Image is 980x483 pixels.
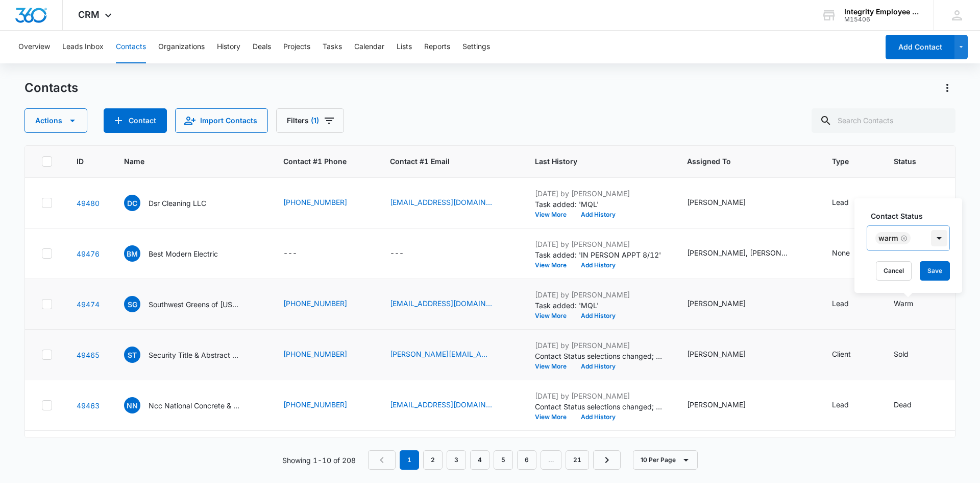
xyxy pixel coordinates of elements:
[832,247,850,258] div: None
[124,245,140,262] span: BM
[323,31,342,63] button: Tasks
[593,450,621,470] a: Next Page
[77,249,100,258] a: Navigate to contact details page for Best Modern Electric
[535,390,663,401] p: [DATE] by [PERSON_NAME]
[124,296,259,312] div: Name - Southwest Greens of Florida LLC - Select to Edit Field
[517,450,536,470] a: Page 6
[149,299,240,310] p: Southwest Greens of [US_STATE] LLC
[253,31,271,63] button: Deals
[77,199,100,208] a: Navigate to contact details page for Dsr Cleaning LLC
[812,108,955,133] input: Search Contacts
[687,349,764,361] div: Assigned To - Nicholas Harris - Select to Edit Field
[687,197,764,209] div: Assigned To - Nicholas Harris - Select to Edit Field
[535,363,574,370] button: View More
[920,261,950,281] button: Save
[494,450,513,470] a: Page 5
[149,350,240,360] p: Security Title & Abstract LLC
[283,298,365,310] div: Contact #1 Phone - 5618275962 - Select to Edit Field
[535,188,663,199] p: [DATE] by [PERSON_NAME]
[687,399,746,410] div: [PERSON_NAME]
[390,349,492,359] a: [PERSON_NAME][EMAIL_ADDRESS][DOMAIN_NAME]
[149,248,218,259] p: Best Modern Electric
[832,298,867,310] div: Type - Lead - Select to Edit Field
[574,363,623,370] button: Add History
[832,197,849,208] div: Lead
[390,349,510,361] div: Contact #1 Email - sarah@secuirtytitlefl.com - Select to Edit Field
[535,212,574,218] button: View More
[894,197,932,209] div: Status - Warm - Select to Edit Field
[535,340,663,351] p: [DATE] by [PERSON_NAME]
[535,239,663,249] p: [DATE] by [PERSON_NAME]
[687,399,764,411] div: Assigned To - Nicholas Harris - Select to Edit Field
[894,156,917,167] span: Status
[124,156,244,167] span: Name
[687,298,746,309] div: [PERSON_NAME]
[535,300,663,311] p: Task added: 'MQL'
[939,80,955,96] button: Actions
[283,197,347,208] a: [PHONE_NUMBER]
[633,450,698,470] button: 10 Per Page
[894,349,909,359] div: Sold
[574,212,623,218] button: Add History
[283,156,365,167] span: Contact #1 Phone
[283,247,315,260] div: Contact #1 Phone - - Select to Edit Field
[78,9,100,20] span: CRM
[149,198,206,209] p: Dsr Cleaning LLC
[124,195,140,211] span: DC
[390,399,492,410] a: [EMAIL_ADDRESS][DOMAIN_NAME]
[894,399,930,411] div: Status - Dead - Select to Edit Field
[566,450,589,470] a: Page 21
[535,351,663,361] p: Contact Status selections changed; Warm was removed and Hot was added.
[871,211,954,221] label: Contact Status
[574,414,623,420] button: Add History
[77,351,100,359] a: Navigate to contact details page for Security Title & Abstract LLC
[77,156,85,167] span: ID
[283,31,310,63] button: Projects
[832,156,854,167] span: Type
[283,298,347,309] a: [PHONE_NUMBER]
[283,247,297,260] div: ---
[124,347,259,363] div: Name - Security Title & Abstract LLC - Select to Edit Field
[276,108,344,133] button: Filters
[844,8,919,16] div: account name
[390,156,510,167] span: Contact #1 Email
[462,31,490,63] button: Settings
[400,450,419,470] em: 1
[687,247,807,260] div: Assigned To - Alexis Lysek, Dan Valentino, Nicholas Harris - Select to Edit Field
[124,397,140,413] span: NN
[283,399,347,410] a: [PHONE_NUMBER]
[535,249,663,260] p: Task added: 'IN PERSON APPT 8/12'
[390,247,422,260] div: Contact #1 Email - - Select to Edit Field
[18,31,50,63] button: Overview
[687,298,764,310] div: Assigned To - Nicholas Harris - Select to Edit Field
[368,450,621,470] nav: Pagination
[886,35,954,59] button: Add Contact
[535,289,663,300] p: [DATE] by [PERSON_NAME]
[844,16,919,23] div: account id
[898,235,908,242] div: Remove Warm
[390,197,510,209] div: Contact #1 Email - contact@eesfl.us - Select to Edit Field
[283,399,365,411] div: Contact #1 Phone - 7272672583 - Select to Edit Field
[894,197,913,208] div: Warm
[77,300,100,309] a: Navigate to contact details page for Southwest Greens of Florida LLC
[832,197,867,209] div: Type - Lead - Select to Edit Field
[832,399,849,410] div: Lead
[832,349,869,361] div: Type - Client - Select to Edit Field
[423,450,443,470] a: Page 2
[687,247,789,258] div: [PERSON_NAME], [PERSON_NAME], [PERSON_NAME]
[832,349,851,359] div: Client
[832,399,867,411] div: Type - Lead - Select to Edit Field
[62,31,104,63] button: Leads Inbox
[878,235,898,242] div: Warm
[894,349,927,361] div: Status - Sold - Select to Edit Field
[124,195,225,211] div: Name - Dsr Cleaning LLC - Select to Edit Field
[390,399,510,411] div: Contact #1 Email - nccnationalconcrete@gmail.com - Select to Edit Field
[104,108,167,133] button: Add Contact
[447,450,466,470] a: Page 3
[283,197,365,209] div: Contact #1 Phone - 8636734154 - Select to Edit Field
[311,117,319,124] span: (1)
[217,31,240,63] button: History
[390,298,492,309] a: [EMAIL_ADDRESS][DOMAIN_NAME]
[390,247,404,260] div: ---
[390,298,510,310] div: Contact #1 Email - jwalton@swgreens.com - Select to Edit Field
